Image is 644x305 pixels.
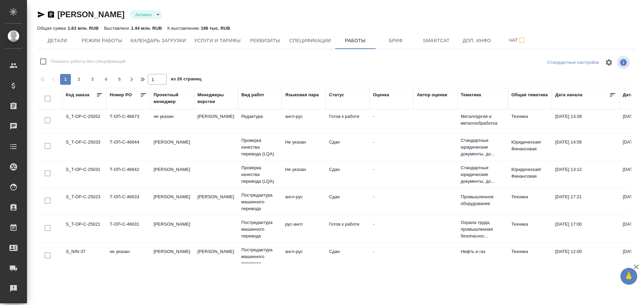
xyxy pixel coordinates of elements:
[552,218,619,241] td: [DATE] 17:00
[552,163,619,186] td: [DATE] 13:12
[106,135,150,159] td: Т-ОП-С-46644
[194,245,238,269] td: [PERSON_NAME]
[62,245,106,269] td: S_NIN-37
[37,26,68,31] p: Общая сумма
[194,190,238,214] td: [PERSON_NAME]
[461,248,505,255] p: Нефть и газ
[197,92,235,105] div: Менеджеры верстки
[601,54,617,71] span: Настроить таблицу
[62,110,106,133] td: S_T-OP-C-25052
[104,26,131,31] p: Выставлено
[241,219,278,239] p: Постредактура машинного перевода
[62,135,106,159] td: S_T-OP-C-25033
[150,245,194,269] td: [PERSON_NAME]
[106,110,150,133] td: Т-ОП-С-46673
[508,218,552,241] td: Техника
[241,247,278,267] p: Постредактура машинного перевода
[461,164,505,185] p: Стандартные юридические документы, до...
[282,163,326,186] td: Не указан
[508,135,552,159] td: Юридическая/Финансовая
[106,218,150,241] td: Т-ОП-С-46631
[167,26,201,31] p: К выставлению
[241,92,264,98] div: Вид работ
[62,163,106,186] td: S_T-OP-C-25031
[68,26,99,31] p: 1.63 млн. RUB
[201,26,230,31] p: 196 тыс. RUB
[326,135,370,159] td: Сдан
[150,135,194,159] td: [PERSON_NAME]
[508,245,552,269] td: Техника
[420,36,453,45] span: Smartcat
[154,92,191,105] div: Проектный менеджер
[57,10,125,19] a: [PERSON_NAME]
[241,164,278,185] p: Проверка качества перевода (LQA)
[373,249,374,254] a: -
[289,36,331,45] span: Спецификации
[194,36,241,45] span: Услуги и тарифы
[620,268,637,285] button: 🙏
[150,110,194,133] td: не указан
[106,245,150,269] td: не указан
[150,218,194,241] td: [PERSON_NAME]
[282,218,326,241] td: рус-англ
[552,110,619,133] td: [DATE] 13:39
[50,58,126,65] span: Показать работы без спецификаций
[508,163,552,186] td: Юридическая/Финансовая
[130,10,162,19] div: Активен
[62,190,106,214] td: S_T-OP-C-25023
[285,92,319,98] div: Языковая пара
[282,135,326,159] td: Не указан
[461,92,481,98] div: Тематика
[101,76,111,83] span: 4
[461,194,505,207] p: Промышленное оборудование
[194,110,238,133] td: [PERSON_NAME]
[326,190,370,214] td: Сдан
[66,92,89,98] div: Код заказа
[326,163,370,186] td: Сдан
[380,36,412,45] span: Бриф
[150,190,194,214] td: [PERSON_NAME]
[131,36,186,45] span: Календарь загрузки
[339,36,372,45] span: Работы
[508,190,552,214] td: Техника
[511,92,548,98] div: Общая тематика
[150,163,194,186] td: [PERSON_NAME]
[131,26,162,31] p: 1.44 млн. RUB
[74,74,84,85] button: 2
[329,92,344,98] div: Статус
[114,74,125,85] button: 5
[461,219,505,239] p: Охрана труда, промышленная безопаснос...
[552,135,619,159] td: [DATE] 14:56
[617,56,631,69] span: Посмотреть информацию
[545,57,601,68] div: split button
[461,113,505,127] p: Металлургия и металлобработка
[326,245,370,269] td: Сдан
[74,76,84,83] span: 2
[241,113,278,120] p: Редактура
[373,139,374,145] a: -
[461,137,505,157] p: Стандартные юридические документы, до...
[518,36,526,45] svg: Подписаться
[282,245,326,269] td: англ-рус
[623,269,635,283] span: 🙏
[241,192,278,212] p: Постредактура машинного перевода
[106,190,150,214] td: Т-ОП-С-46633
[41,36,74,45] span: Детали
[82,36,123,45] span: Режим работы
[249,36,281,45] span: Реквизиты
[87,76,98,83] span: 3
[171,75,202,85] span: из 26 страниц
[552,245,619,269] td: [DATE] 12:00
[110,92,132,98] div: Номер PO
[373,92,389,98] div: Оценка
[326,110,370,133] td: Готов к работе
[37,10,45,19] button: Скопировать ссылку для ЯМессенджера
[461,36,493,45] span: Доп. инфо
[326,218,370,241] td: Готов к работе
[101,74,111,85] button: 4
[47,10,55,19] button: Скопировать ссылку
[87,74,98,85] button: 3
[373,167,374,172] a: -
[106,163,150,186] td: Т-ОП-С-46642
[417,92,447,98] div: Автор оценки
